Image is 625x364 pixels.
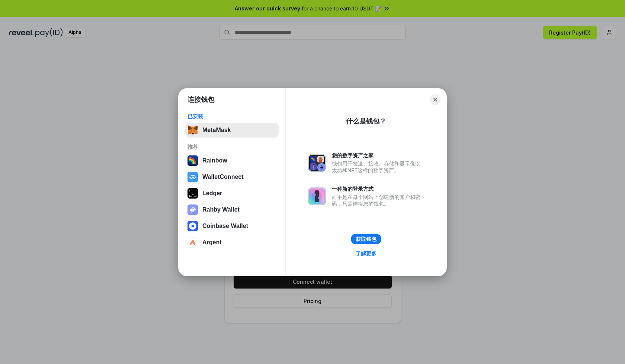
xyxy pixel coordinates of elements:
[187,221,198,231] img: svg+xml,%3Csvg%20width%3D%2228%22%20height%3D%2228%22%20viewBox%3D%220%200%2028%2028%22%20fill%3D...
[308,154,326,172] img: svg+xml,%3Csvg%20xmlns%3D%22http%3A%2F%2Fwww.w3.org%2F2000%2Fsvg%22%20fill%3D%22none%22%20viewBox...
[185,170,279,184] button: WalletConnect
[187,237,198,248] img: svg+xml,%3Csvg%20width%3D%2228%22%20height%3D%2228%22%20viewBox%3D%220%200%2028%2028%22%20fill%3D...
[187,144,276,150] div: 推荐
[202,174,244,180] div: WalletConnect
[356,250,376,257] div: 了解更多
[332,152,424,159] div: 您的数字资产之家
[430,94,440,105] button: Close
[185,235,279,250] button: Argent
[202,127,231,133] div: MetaMask
[202,190,222,197] div: Ledger
[187,155,198,166] img: svg+xml,%3Csvg%20width%3D%22120%22%20height%3D%22120%22%20viewBox%3D%220%200%20120%20120%22%20fil...
[185,219,279,233] button: Coinbase Wallet
[346,117,386,126] div: 什么是钱包？
[187,172,198,182] img: svg+xml,%3Csvg%20width%3D%2228%22%20height%3D%2228%22%20viewBox%3D%220%200%2028%2028%22%20fill%3D...
[332,186,424,192] div: 一种新的登录方式
[185,153,279,168] button: Rainbow
[187,204,198,215] img: svg+xml,%3Csvg%20xmlns%3D%22http%3A%2F%2Fwww.w3.org%2F2000%2Fsvg%22%20fill%3D%22none%22%20viewBox...
[332,194,424,207] div: 而不是在每个网站上创建新的账户和密码，只需连接您的钱包。
[185,202,279,217] button: Rabby Wallet
[185,186,279,201] button: Ledger
[351,249,381,258] a: 了解更多
[202,206,240,213] div: Rabby Wallet
[187,95,214,104] h1: 连接钱包
[332,160,424,174] div: 钱包用于发送、接收、存储和显示像以太坊和NFT这样的数字资产。
[351,234,381,244] button: 获取钱包
[356,236,376,242] div: 获取钱包
[187,113,276,120] div: 已安装
[187,188,198,199] img: svg+xml,%3Csvg%20xmlns%3D%22http%3A%2F%2Fwww.w3.org%2F2000%2Fsvg%22%20width%3D%2228%22%20height%3...
[202,239,222,246] div: Argent
[202,223,248,229] div: Coinbase Wallet
[202,157,227,164] div: Rainbow
[185,123,279,138] button: MetaMask
[187,125,198,135] img: svg+xml,%3Csvg%20fill%3D%22none%22%20height%3D%2233%22%20viewBox%3D%220%200%2035%2033%22%20width%...
[308,187,326,205] img: svg+xml,%3Csvg%20xmlns%3D%22http%3A%2F%2Fwww.w3.org%2F2000%2Fsvg%22%20fill%3D%22none%22%20viewBox...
